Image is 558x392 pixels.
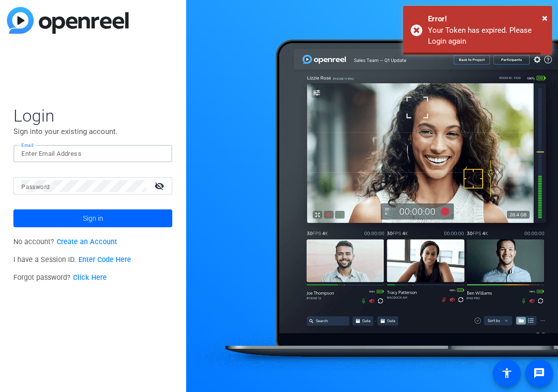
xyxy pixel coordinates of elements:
mat-label: Password [21,184,50,191]
input: Enter Email Address [21,148,164,160]
button: Close [542,10,548,25]
a: Create an Account [57,238,117,246]
span: I have a Session ID. [13,256,131,264]
mat-icon: message [533,367,545,379]
span: Sign in [83,206,103,231]
img: blue-gradient.svg [7,7,129,34]
span: Login [13,105,172,126]
mat-icon: accessibility [501,367,513,379]
div: Error! [428,13,545,25]
a: Enter Code Here [78,256,131,264]
span: Forgot password? [13,273,107,282]
div: Your Token has expired. Please Login again [428,25,545,47]
mat-icon: visibility_off [148,179,172,193]
button: Sign in [13,209,172,227]
span: × [542,12,548,24]
p: Sign into your existing account. [13,126,172,137]
a: Click Here [73,273,107,282]
span: No account? [13,238,117,246]
mat-label: Email [21,142,34,148]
